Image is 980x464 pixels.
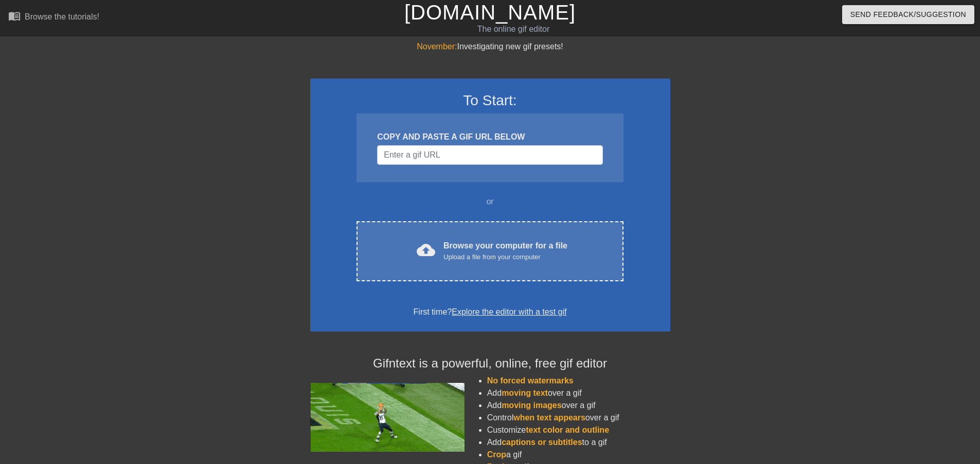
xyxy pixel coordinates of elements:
[487,412,670,424] li: Control over a gif
[443,252,567,262] div: Upload a file from your computer
[443,240,567,262] div: Browse your computer for a file
[377,145,602,165] input: Username
[842,5,974,24] button: Send Feedback/Suggestion
[417,241,435,259] span: cloud_upload
[417,42,457,51] span: November:
[310,356,670,371] h4: Gifntext is a powerful, online, free gif editor
[324,92,657,109] h3: To Start:
[377,131,602,143] div: COPY AND PASTE A GIF URL BELOW
[8,10,21,22] span: menu_book
[487,450,506,459] span: Crop
[8,10,99,26] a: Browse the tutorials!
[337,196,644,208] div: or
[487,424,670,436] li: Customize
[310,41,670,53] div: Investigating new gif presets!
[526,426,609,434] span: text color and outline
[502,438,582,447] span: captions or subtitles
[324,306,657,318] div: First time?
[487,449,670,461] li: a gif
[452,307,566,316] a: Explore the editor with a test gif
[487,376,574,385] span: No forced watermarks
[332,23,695,35] div: The online gif editor
[502,401,561,410] span: moving images
[487,436,670,449] li: Add to a gif
[850,8,966,21] span: Send Feedback/Suggestion
[513,413,585,422] span: when text appears
[502,389,548,397] span: moving text
[310,383,465,452] img: football_small.gif
[487,387,670,399] li: Add over a gif
[404,1,576,24] a: [DOMAIN_NAME]
[487,399,670,412] li: Add over a gif
[25,12,99,21] div: Browse the tutorials!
